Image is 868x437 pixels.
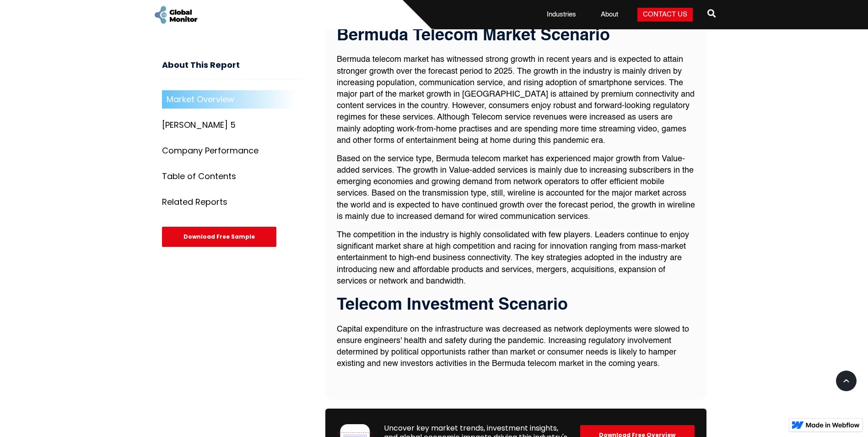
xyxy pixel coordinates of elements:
h3: Telecom Investment Scenario [337,296,695,315]
a:  [707,5,716,24]
img: Made in Webflow [806,422,860,428]
div: Company Performance [162,146,259,155]
a: Contact Us [637,8,693,22]
a: Industries [541,10,582,19]
a: [PERSON_NAME] 5 [162,116,303,134]
h3: About This Report [162,60,303,79]
p: The competition in the industry is highly consolidated with few players. Leaders continue to enjo... [337,229,695,287]
div: [PERSON_NAME] 5 [162,120,236,130]
p: Capital expenditure on the infrastructure was decreased as network deployments were slowed to ens... [337,324,695,370]
div: Related Reports [162,197,227,207]
a: Company Performance [162,142,303,160]
a: About [595,10,624,19]
p: Based on the service type, Bermuda telecom market has experienced major growth from Value-added s... [337,153,695,223]
h3: Bermuda Telecom Market Scenario [337,27,695,45]
a: Related Reports [162,193,303,211]
a: home [153,5,199,25]
span:  [707,7,716,20]
div: Market Overview [167,95,234,104]
div: Table of Contents [162,172,236,181]
div: Download Free Sample [162,227,276,247]
a: Table of Contents [162,167,303,186]
a: Market Overview [162,90,303,109]
p: Bermuda telecom market has witnessed strong growth in recent years and is expected to attain stro... [337,54,695,147]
